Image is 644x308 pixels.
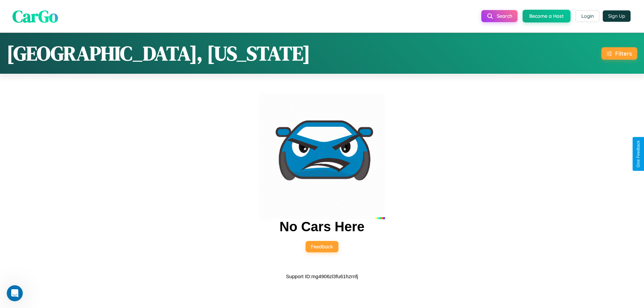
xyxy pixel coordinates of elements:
div: Give Feedback [636,140,641,168]
div: Filters [615,50,632,57]
span: Search [497,13,512,19]
iframe: Intercom live chat [7,285,23,301]
h1: [GEOGRAPHIC_DATA], [US_STATE] [7,40,310,67]
button: Filters [601,47,637,60]
img: car [259,93,385,219]
button: Feedback [306,241,338,252]
h2: No Cars Here [279,219,364,234]
p: Support ID: mg4906zl3fu61hzrnfj [286,272,358,281]
span: CarGo [12,4,58,27]
button: Become a Host [523,10,571,22]
button: Search [481,10,518,22]
button: Login [576,10,599,22]
button: Sign Up [603,10,631,22]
